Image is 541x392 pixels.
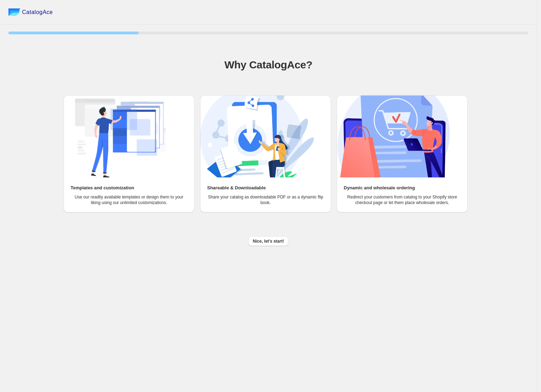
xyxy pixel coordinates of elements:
[337,95,450,177] img: Dynamic and wholesale ordering
[207,194,324,205] p: Share your catalog as downloadable PDF or as a dynamic flip book.
[22,9,53,16] span: CatalogAce
[253,238,284,244] span: Nice, let's start!
[8,58,528,72] h1: Why CatalogAce?
[71,194,187,205] p: Use our readily available templates or design them to your liking using our unlimited customizati...
[8,8,20,16] img: catalog ace
[200,95,314,177] img: Shareable & Downloadable
[71,184,134,191] h2: Templates and customization
[344,184,415,191] h2: Dynamic and wholesale ordering
[64,95,177,177] img: Templates and customization
[207,184,266,191] h2: Shareable & Downloadable
[344,194,461,205] p: Redirect your customers from catalog to your Shopify store checkout page or let them place wholes...
[249,236,288,246] button: Nice, let's start!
